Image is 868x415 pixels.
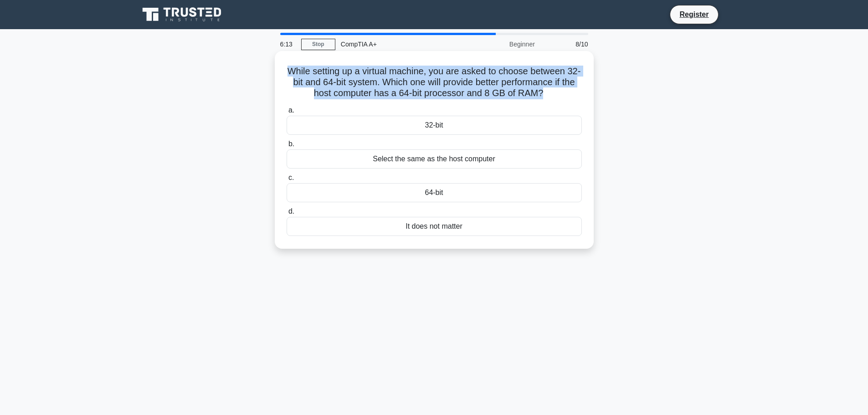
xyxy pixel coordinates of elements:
a: Stop [301,39,335,50]
div: CompTIA A+ [335,35,461,53]
div: 32-bit [287,116,582,135]
div: 8/10 [540,35,594,53]
div: 64-bit [287,183,582,202]
div: It does not matter [287,217,582,236]
a: Register [674,9,714,20]
div: 6:13 [275,35,301,53]
div: Select the same as the host computer [287,149,582,169]
span: c. [288,174,294,181]
span: d. [288,207,294,215]
span: b. [288,140,294,148]
div: Beginner [461,35,540,53]
span: a. [288,106,294,114]
h5: While setting up a virtual machine, you are asked to choose between 32-bit and 64-bit system. Whi... [286,66,583,99]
